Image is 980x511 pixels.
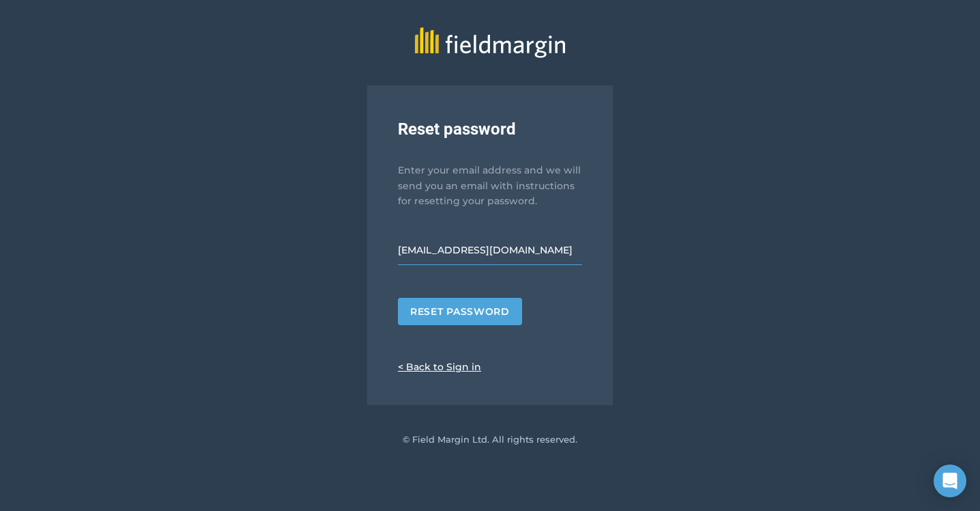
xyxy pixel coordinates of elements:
p: Enter your email address and we will send you an email with instructions for resetting your passw... [398,163,582,208]
h2: Reset password [398,116,582,142]
p: © Field Margin Ltd. All rights reserved. [27,432,953,447]
button: Reset password [398,298,522,325]
a: < Back to Sign in [398,361,481,373]
input: Email Address [398,236,582,265]
img: fieldmargin logo [415,27,565,58]
div: Open Intercom Messenger [934,465,966,497]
